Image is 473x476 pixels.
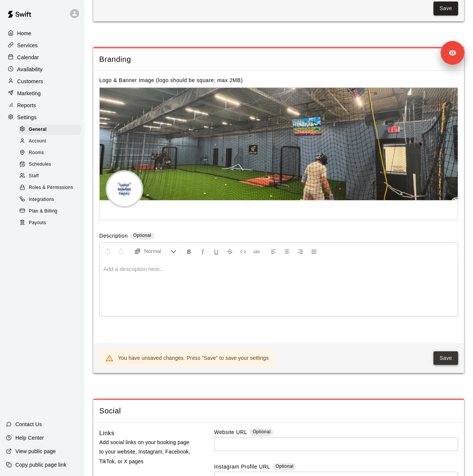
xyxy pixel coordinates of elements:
p: Services [17,42,38,49]
a: Rooms [18,147,84,159]
span: Account [29,138,46,145]
a: Marketing [6,88,78,99]
span: Plan & Billing [29,208,57,215]
div: Account [18,136,81,147]
div: Roles & Permissions [18,183,81,193]
a: Integrations [18,194,84,205]
a: Availability [6,64,78,75]
a: General [18,124,84,135]
button: Format Underline [210,244,222,258]
span: General [29,126,47,133]
div: Plan & Billing [18,206,81,217]
span: Social [99,406,458,416]
button: Redo [115,244,127,258]
span: Integrations [29,196,54,204]
h6: Links [99,428,115,438]
span: Optional [252,429,270,434]
p: Add social links on your booking page to your website, Instagram, Facebook, TikTok, or X pages [99,438,192,466]
label: Logo & Banner Image (logo should be square; max 2MB) [99,77,243,83]
a: Reports [6,100,78,111]
p: Availability [17,66,43,73]
span: Schedules [29,161,51,168]
p: Settings [17,114,37,121]
button: Formatting Options [131,244,179,258]
a: Plan & Billing [18,205,84,217]
button: Format Bold [183,244,195,258]
a: Customers [6,76,78,87]
a: Schedules [18,159,84,171]
a: Payouts [18,217,84,229]
p: Contact Us [15,421,42,428]
a: Home [6,28,78,39]
a: Services [6,40,78,51]
p: View public page [15,448,56,455]
div: Staff [18,171,81,181]
span: Optional [133,233,151,238]
span: Roles & Permissions [29,184,73,192]
button: Right Align [294,244,307,258]
button: Save [433,1,458,15]
a: Staff [18,171,84,182]
button: Save [433,351,458,365]
label: Instagram Profile URL [214,463,270,472]
label: Website URL [214,428,247,437]
span: Branding [99,54,458,64]
button: Center Align [281,244,293,258]
p: Marketing [17,90,41,97]
a: Settings [6,112,78,123]
span: Normal [144,247,170,255]
div: Payouts [18,218,81,228]
p: Reports [17,102,36,109]
button: Undo [101,244,114,258]
button: Insert Code [237,244,249,258]
div: Integrations [18,195,81,205]
a: Calendar [6,52,78,63]
p: Customers [17,78,43,85]
div: Schedules [18,159,81,170]
button: Format Strikethrough [223,244,236,258]
p: Calendar [17,54,39,61]
div: You have unsaved changes. Press "Save" to save your settings [118,351,269,365]
span: Rooms [29,149,44,157]
button: Insert Link [250,244,263,258]
span: Optional [276,464,294,469]
button: Format Italics [196,244,209,258]
div: Rooms [18,148,81,158]
button: Justify Align [307,244,320,258]
p: Home [17,30,31,37]
a: Roles & Permissions [18,182,84,194]
a: Account [18,135,84,147]
label: Description [99,232,128,241]
span: Staff [29,172,39,180]
p: Copy public page link [15,461,66,469]
div: General [18,124,81,135]
button: Left Align [267,244,280,258]
p: Help Center [15,434,44,442]
span: Payouts [29,219,46,227]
